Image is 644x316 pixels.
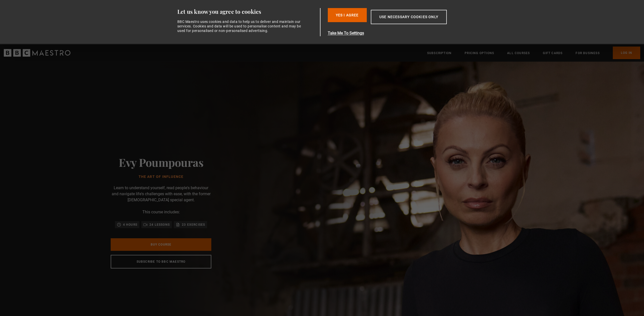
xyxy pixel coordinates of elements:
button: Yes I Agree [328,8,367,22]
p: 23 exercises [182,222,205,227]
h1: The Art of Influence [119,175,203,179]
a: All Courses [507,51,530,56]
svg: BBC Maestro [4,49,70,57]
nav: Primary [427,47,640,59]
p: 4 hours [123,222,137,227]
p: Learn to understand yourself, read people's behaviour and navigate life's challenges with ease, w... [111,185,211,203]
a: Gift Cards [543,51,562,56]
a: Subscribe to BBC Maestro [111,255,211,268]
a: Subscription [427,51,452,56]
a: Log In [613,47,640,59]
a: For business [576,51,599,56]
div: Let us know you agree to cookies [177,8,318,15]
p: This course includes: [142,209,180,215]
p: 24 lessons [149,222,170,227]
div: BBC Maestro uses cookies and data to help us to deliver and maintain our services. Cookies and da... [177,19,304,33]
a: Buy Course [111,238,211,251]
button: Use necessary cookies only [371,10,447,24]
button: Take Me To Settings [328,30,471,36]
a: Pricing Options [465,51,494,56]
h2: Evy Poumpouras [119,156,203,169]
